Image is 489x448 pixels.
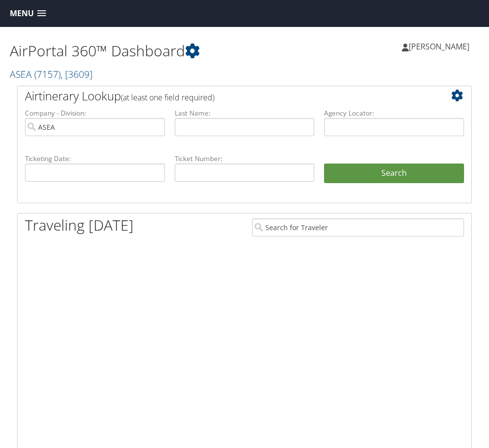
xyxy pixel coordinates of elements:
[121,92,214,103] span: (at least one field required)
[10,68,93,81] a: ASEA
[10,41,245,61] h1: AirPortal 360™ Dashboard
[324,108,464,118] label: Agency Locator:
[25,215,134,236] h1: Traveling [DATE]
[175,108,315,118] label: Last Name:
[25,88,426,104] h2: Airtinerary Lookup
[25,108,165,118] label: Company - Division:
[402,32,479,61] a: [PERSON_NAME]
[409,41,469,52] span: [PERSON_NAME]
[324,164,464,183] button: Search
[10,9,34,18] span: Menu
[25,154,165,164] label: Ticketing Date:
[34,68,61,81] span: ( 7157 )
[5,5,51,22] a: Menu
[175,154,315,164] label: Ticket Number:
[252,218,465,236] input: Search for Traveler
[61,68,93,81] span: , [ 3609 ]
